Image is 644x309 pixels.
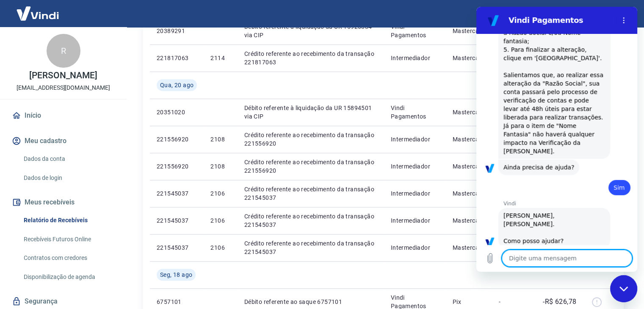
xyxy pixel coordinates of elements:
p: Mastercard [453,243,486,252]
div: R [47,34,80,68]
p: - [499,298,524,306]
p: Intermediador [391,162,439,171]
p: 221556920 [157,162,197,171]
a: Contratos com credores [20,249,116,267]
p: 2106 [210,216,230,225]
p: Crédito referente ao recebimento da transação 221817063 [244,50,377,66]
iframe: Janela de mensagens [476,7,637,272]
a: Relatório de Recebíveis [20,212,116,229]
p: Crédito referente ao recebimento da transação 221545037 [244,212,377,229]
a: Dados de login [20,169,116,187]
p: Débito referente à liquidação da UR 15894501 via CIP [244,104,377,121]
span: Qua, 20 ago [160,81,193,89]
span: Seg, 18 ago [160,270,192,279]
p: Débito referente ao saque 6757101 [244,298,377,306]
p: Crédito referente ao recebimento da transação 221545037 [244,185,377,202]
p: [PERSON_NAME] [29,71,97,80]
p: 2106 [210,189,230,198]
a: Disponibilização de agenda [20,268,116,286]
p: 2108 [210,162,230,171]
p: Mastercard [453,54,486,62]
p: 221545037 [157,216,197,225]
p: Mastercard [453,27,486,35]
p: Mastercard [453,189,486,198]
p: Mastercard [453,216,486,225]
p: 221545037 [157,243,197,252]
p: Intermediador [391,54,439,62]
p: Intermediador [391,216,439,225]
p: Intermediador [391,243,439,252]
p: 221556920 [157,135,197,143]
p: 221817063 [157,54,197,62]
p: Vindi Pagamentos [391,22,439,39]
a: Início [10,106,116,125]
p: Crédito referente ao recebimento da transação 221556920 [244,158,377,175]
p: Intermediador [391,135,439,143]
p: -R$ 626,78 [543,297,576,307]
p: Débito referente à liquidação da UR 15926884 via CIP [244,22,377,39]
iframe: Botão para abrir a janela de mensagens, conversa em andamento [610,275,637,302]
p: 2106 [210,243,230,252]
p: 6757101 [157,298,197,306]
p: 221545037 [157,189,197,198]
p: Crédito referente ao recebimento da transação 221556920 [244,131,377,148]
p: Intermediador [391,189,439,198]
img: Vindi [10,0,65,26]
p: 20389291 [157,27,197,35]
a: Dados da conta [20,150,116,168]
p: [EMAIL_ADDRESS][DOMAIN_NAME] [17,83,110,92]
a: Recebíveis Futuros Online [20,231,116,248]
button: Meu cadastro [10,132,116,150]
p: Mastercard [453,108,486,116]
p: 2114 [210,54,230,62]
p: Mastercard [453,162,486,171]
button: Meus recebíveis [10,193,116,212]
button: Sair [603,6,634,22]
p: Vindi Pagamentos [391,104,439,121]
p: Mastercard [453,135,486,143]
p: 2108 [210,135,230,143]
p: Pix [453,298,486,306]
p: 20351020 [157,108,197,116]
p: Crédito referente ao recebimento da transação 221545037 [244,239,377,256]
